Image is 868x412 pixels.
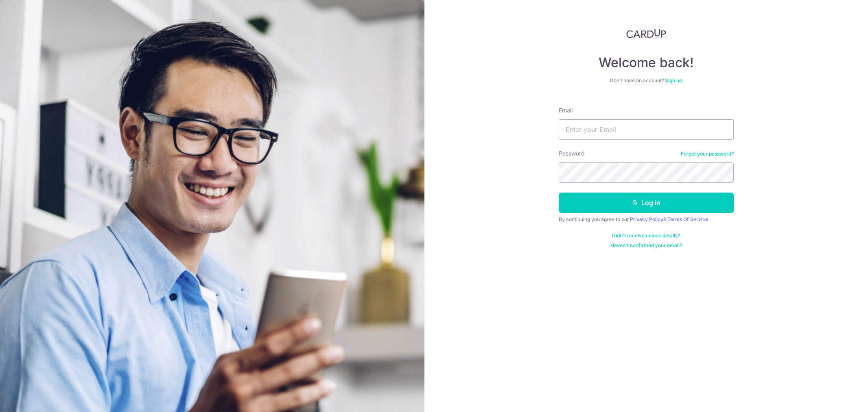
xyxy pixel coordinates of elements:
[626,28,666,38] img: CardUp Logo
[559,193,734,213] button: Log in
[559,149,585,158] label: Password
[610,242,682,249] a: Haven't confirmed your email?
[630,216,663,222] a: Privacy Policy
[612,232,680,239] a: Didn't receive unlock details?
[667,216,708,222] a: Terms Of Service
[559,77,734,84] div: Don’t have an account?
[559,216,734,223] div: By continuing you agree to our &
[681,151,734,157] a: Forgot your password?
[559,119,734,140] input: Enter your Email
[665,77,682,83] a: Sign up
[559,55,734,71] h4: Welcome back!
[559,106,573,114] label: Email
